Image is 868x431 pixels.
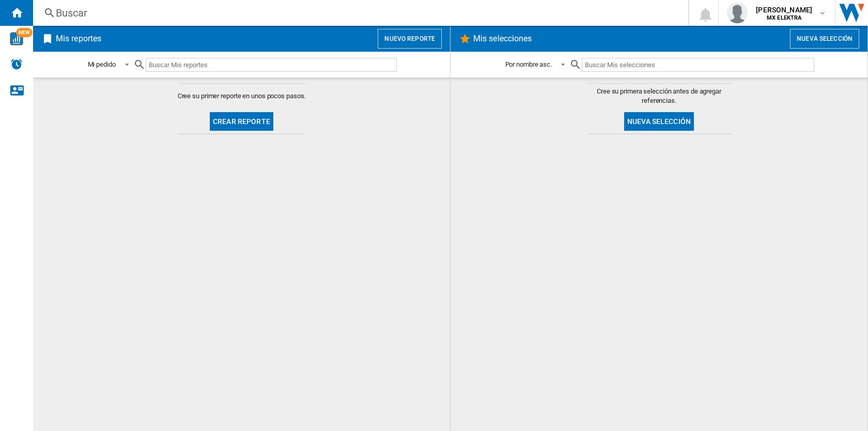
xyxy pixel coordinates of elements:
[56,6,661,20] div: Buscar
[88,60,116,68] div: Mi pedido
[146,58,397,72] input: Buscar Mis reportes
[16,28,33,37] span: NEW
[624,112,694,131] button: Nueva selección
[471,29,534,49] h2: Mis selecciones
[178,91,306,101] span: Cree su primer reporte en unos pocos pasos.
[756,5,812,15] span: [PERSON_NAME]
[767,14,801,21] b: MX ELEKTRA
[727,3,748,23] img: profile.jpg
[10,32,23,45] img: wise-card.svg
[54,29,103,49] h2: Mis reportes
[210,112,273,131] button: Crear reporte
[378,29,442,49] button: Nuevo reporte
[790,29,859,49] button: Nueva selección
[582,58,814,72] input: Buscar Mis selecciones
[587,87,732,105] span: Cree su primera selección antes de agregar referencias.
[505,60,552,68] div: Por nombre asc.
[10,58,23,70] img: alerts-logo.svg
